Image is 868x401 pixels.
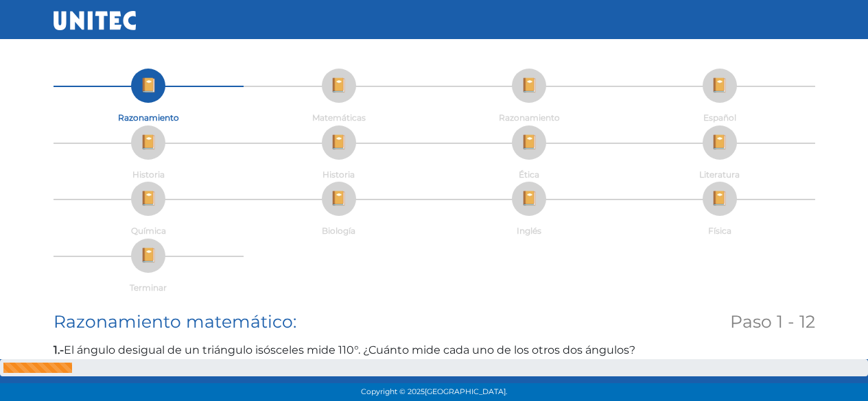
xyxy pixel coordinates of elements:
[131,226,166,236] strong: Química
[54,11,136,30] img: UNITEC
[425,387,507,396] span: [GEOGRAPHIC_DATA].
[54,311,489,332] h2: Razonamiento matemático:
[322,226,355,236] strong: Biología
[312,112,366,123] strong: Matemáticas
[699,169,740,180] strong: Literatura
[510,311,815,332] h2: Paso 1 - 12
[118,112,179,123] strong: Razonamiento
[130,282,167,293] strong: Terminar
[703,112,736,123] strong: Español
[132,169,165,180] strong: Historia
[54,343,64,356] strong: 1.-
[708,226,731,236] strong: Física
[519,169,539,180] strong: Ética
[499,112,560,123] strong: Razonamiento
[517,226,541,236] strong: Inglés
[322,169,355,180] strong: Historia
[54,342,815,359] label: El ángulo desigual de un triángulo isósceles mide 110°. ¿Cuánto mide cada uno de los otros dos án...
